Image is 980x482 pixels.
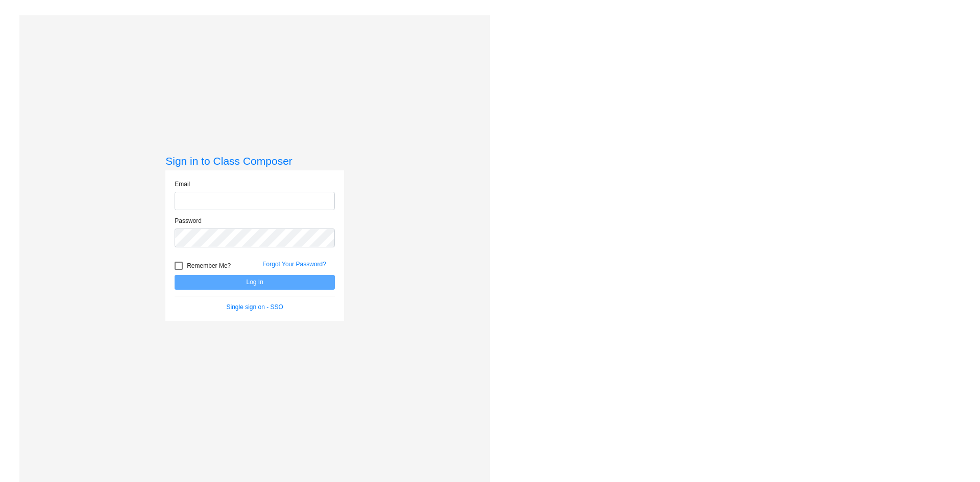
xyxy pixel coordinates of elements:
span: Remember Me? [187,260,231,272]
button: Log In [175,275,335,290]
label: Email [175,180,190,189]
a: Forgot Your Password? [262,261,326,268]
h3: Sign in to Class Composer [165,155,344,167]
label: Password [175,216,202,225]
a: Single sign on - SSO [227,303,283,311]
